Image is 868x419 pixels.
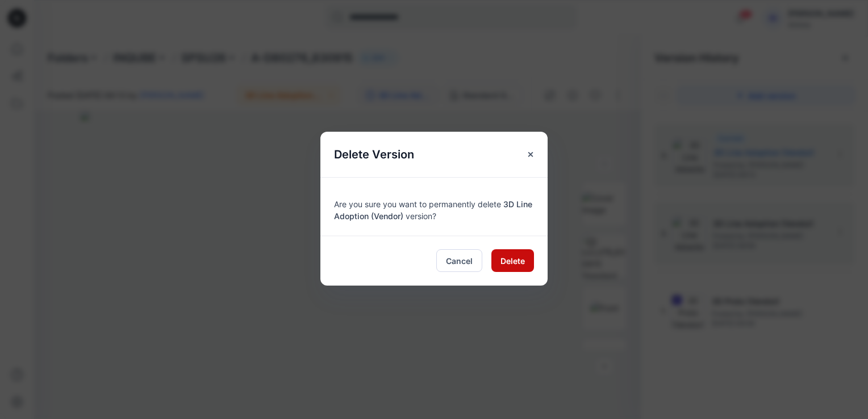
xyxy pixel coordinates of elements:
button: Cancel [436,249,482,272]
span: 3D Line Adoption (Vendor) [334,199,532,221]
button: Delete [491,249,534,272]
span: Cancel [446,255,473,267]
button: Close [520,144,541,165]
h5: Delete Version [320,132,428,177]
span: Delete [500,255,525,267]
div: Are you sure you want to permanently delete version? [334,191,534,222]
